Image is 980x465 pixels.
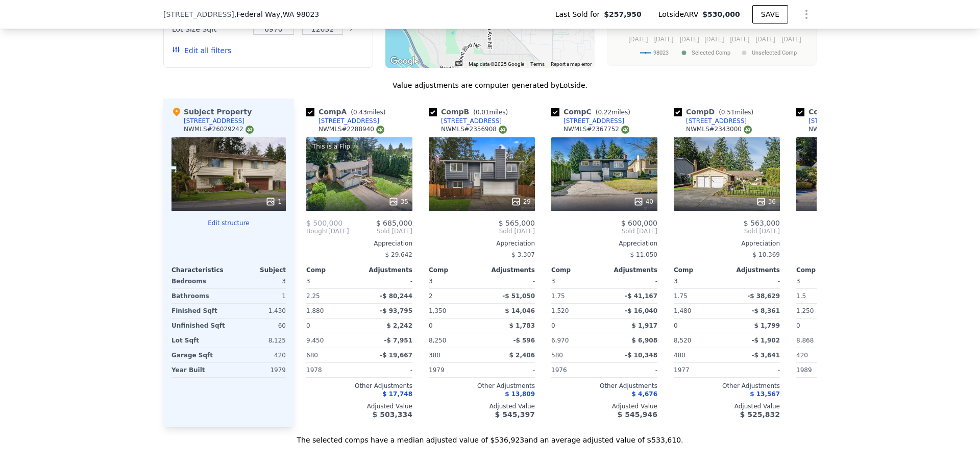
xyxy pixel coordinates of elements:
div: Lot Sqft [171,333,227,348]
span: , WA 98023 [280,10,319,18]
a: [STREET_ADDRESS] [306,117,379,125]
span: 1,250 [796,307,814,314]
span: $ 563,000 [744,219,780,227]
div: 8,125 [231,333,286,348]
text: [DATE] [654,36,674,43]
text: [DATE] [782,36,801,43]
div: 3 [231,274,286,288]
span: Sold [DATE] [674,227,780,235]
div: - [361,363,412,377]
div: Appreciation [306,239,412,248]
div: The selected comps have a median adjusted value of $536,923 and an average adjusted value of $533... [163,427,817,445]
div: 40 [633,197,653,207]
span: Last Sold for [555,9,604,19]
span: ( miles) [715,109,757,116]
div: Adjusted Value [306,402,412,410]
img: NWMLS Logo [621,126,629,134]
div: Comp [429,266,482,274]
div: NWMLS # 2419466 [808,125,874,134]
span: 0 [306,322,310,329]
span: $ 10,369 [753,251,780,258]
span: 1,480 [674,307,691,314]
div: 1.75 [674,289,725,303]
div: 2.25 [306,289,357,303]
span: Sold [DATE] [429,227,535,235]
div: Adjusted Value [674,402,780,410]
span: 0 [796,322,800,329]
span: ( miles) [592,109,634,116]
img: NWMLS Logo [376,126,384,134]
a: Report a map error [551,61,592,67]
a: Open this area in Google Maps (opens a new window) [388,55,422,68]
div: Other Adjustments [674,382,780,390]
div: Comp [306,266,359,274]
span: 0.43 [353,109,367,116]
span: 3 [306,278,310,285]
div: [STREET_ADDRESS] [808,117,869,125]
div: Subject Property [171,107,252,117]
span: 1,350 [429,307,446,314]
span: $ 525,832 [740,410,780,419]
div: Other Adjustments [551,382,657,390]
div: [STREET_ADDRESS] [441,117,502,125]
span: $ 29,642 [385,251,412,258]
div: [STREET_ADDRESS] [686,117,747,125]
span: -$ 41,167 [625,292,657,300]
div: Adjusted Value [429,402,535,410]
span: 1,520 [551,307,569,314]
div: Adjustments [359,266,412,274]
div: - [796,248,902,262]
a: [STREET_ADDRESS] [551,117,624,125]
div: Value adjustments are computer generated by Lotside . [163,80,817,90]
div: [STREET_ADDRESS] [318,117,379,125]
div: Other Adjustments [796,382,902,390]
div: NWMLS # 26029242 [184,125,254,134]
div: This is a Flip [310,141,352,152]
a: [STREET_ADDRESS] [674,117,747,125]
div: Subject [229,266,286,274]
span: 380 [429,352,440,359]
span: 3 [796,278,800,285]
text: Selected Comp [692,50,730,56]
span: 0 [551,322,555,329]
div: [DATE] [306,227,349,235]
span: [STREET_ADDRESS] [163,9,234,19]
div: NWMLS # 2356908 [441,125,507,134]
div: 1.5 [796,289,847,303]
span: $ 500,000 [306,219,342,227]
div: Adjusted Value [551,402,657,410]
text: [DATE] [756,36,775,43]
div: 1 [265,197,282,207]
span: 8,250 [429,337,446,344]
span: -$ 16,040 [625,307,657,314]
span: $ 1,799 [754,322,780,329]
div: Appreciation [429,239,535,248]
button: SAVE [752,5,788,23]
span: $ 565,000 [499,219,535,227]
div: Adjustments [727,266,780,274]
text: [DATE] [730,36,750,43]
div: - [729,363,780,377]
div: Garage Sqft [171,348,227,362]
button: Clear [349,28,353,32]
div: [STREET_ADDRESS] [563,117,624,125]
div: [STREET_ADDRESS] [184,117,244,125]
button: Show Options [796,4,817,25]
span: $257,950 [604,9,642,19]
img: NWMLS Logo [499,126,507,134]
div: 1,430 [231,304,286,318]
div: Finished Sqft [171,304,227,318]
span: Lotside ARV [658,9,702,19]
div: - [484,274,535,288]
span: $ 600,000 [621,219,657,227]
a: [STREET_ADDRESS] [429,117,502,125]
span: $ 3,307 [511,251,535,258]
div: Bedrooms [171,274,227,288]
div: Characteristics [171,266,229,274]
div: 1989 [796,363,847,377]
span: , Federal Way [234,9,319,19]
div: 36 [756,197,776,207]
span: Sold [DATE] [551,227,657,235]
img: NWMLS Logo [246,126,254,134]
span: Map data ©2025 Google [469,61,524,67]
